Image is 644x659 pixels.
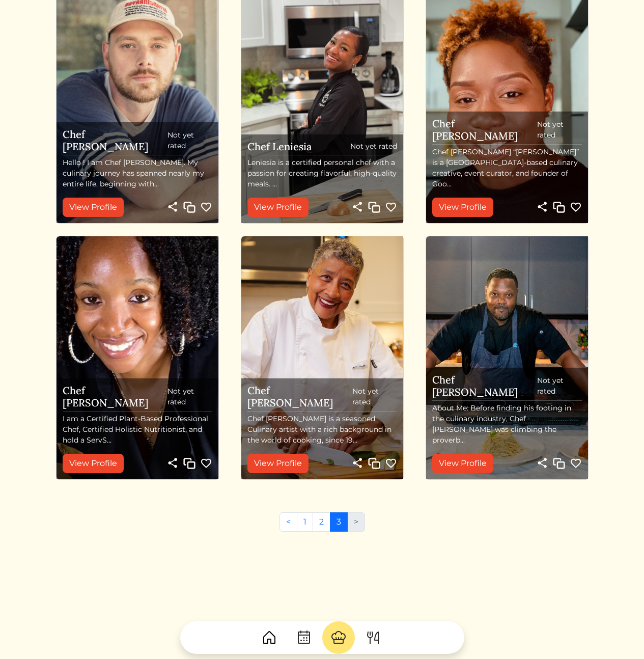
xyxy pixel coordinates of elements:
[247,198,309,217] a: View Profile
[352,386,397,407] span: Not yet rated
[247,385,352,409] h5: Chef [PERSON_NAME]
[368,201,380,213] img: Copy link to profile
[241,236,403,479] img: Chef Robin
[183,457,195,470] img: Copy link to profile
[63,157,212,189] p: Hello ! I am Chef [PERSON_NAME]. My culinary journey has spanned nearly my entire life, beginning...
[183,201,195,213] img: Copy link to profile
[368,457,380,470] img: Copy link to profile
[261,629,277,646] img: House-9bf13187bcbb5817f509fe5e7408150f90897510c4275e13d0d5fca38e0b5951.svg
[247,454,309,473] a: View Profile
[536,201,548,213] img: share-light-8df865c3ed655fe057401550c46c3e2ced4b90b5ae989a53fdbb116f906c45e5.svg
[200,201,212,213] img: heart_no_fill_cream-bf0f9dd4bfc53cc2de9d895c6d18ce3ca016fc068aa4cca38b9920501db45bb9.svg
[247,414,397,446] p: Chef [PERSON_NAME] is a seasoned Culinary artist with a rich background in the world of cooking, ...
[166,457,179,469] img: share-light-8df865c3ed655fe057401550c46c3e2ced4b90b5ae989a53fdbb116f906c45e5.svg
[553,457,565,470] img: Copy link to profile
[537,119,582,141] span: Not yet rated
[350,141,397,152] span: Not yet rated
[432,403,582,446] p: About Me: Before finding his footing in the culinary industry, Chef [PERSON_NAME] was climbing th...
[63,128,167,153] h5: Chef [PERSON_NAME]
[297,512,313,532] a: 1
[296,629,312,646] img: CalendarDots-5bcf9d9080389f2a281d69619e1c85352834be518fbc73d9501aef674afc0d57.svg
[570,457,582,470] img: heart_no_fill_cream-bf0f9dd4bfc53cc2de9d895c6d18ce3ca016fc068aa4cca38b9920501db45bb9.svg
[279,512,297,532] a: Previous
[385,201,397,213] img: heart_no_fill_cream-bf0f9dd4bfc53cc2de9d895c6d18ce3ca016fc068aa4cca38b9920501db45bb9.svg
[330,512,348,532] a: 3
[167,130,212,151] span: Not yet rated
[166,201,179,213] img: share-light-8df865c3ed655fe057401550c46c3e2ced4b90b5ae989a53fdbb116f906c45e5.svg
[247,157,397,189] p: Leniesia is a certified personal chef with a passion for creating flavorful, high-quality meals. ...
[537,375,582,397] span: Not yet rated
[167,386,212,407] span: Not yet rated
[57,236,218,479] img: Chef Natanyah
[279,512,365,540] nav: Pages
[63,198,124,217] a: View Profile
[330,629,347,646] img: ChefHat-a374fb509e4f37eb0702ca99f5f64f3b6956810f32a249b33092029f8484b388.svg
[351,457,363,469] img: share-light-8df865c3ed655fe057401550c46c3e2ced4b90b5ae989a53fdbb116f906c45e5.svg
[200,457,212,470] img: heart_no_fill_cream-bf0f9dd4bfc53cc2de9d895c6d18ce3ca016fc068aa4cca38b9920501db45bb9.svg
[63,414,212,446] p: I am a Certified Plant-Based Professional Chef, Certified Holistic Nutritionist, and hold a ServS...
[385,457,397,470] img: heart_no_fill_cream-bf0f9dd4bfc53cc2de9d895c6d18ce3ca016fc068aa4cca38b9920501db45bb9.svg
[351,201,363,213] img: share-light-8df865c3ed655fe057401550c46c3e2ced4b90b5ae989a53fdbb116f906c45e5.svg
[553,201,565,213] img: Copy link to profile
[313,512,330,532] a: 2
[63,454,124,473] a: View Profile
[432,147,582,189] p: Chef [PERSON_NAME] “[PERSON_NAME]” is a [GEOGRAPHIC_DATA]-based culinary creative, event curator,...
[63,385,167,409] h5: Chef [PERSON_NAME]
[432,454,493,473] a: View Profile
[365,629,381,646] img: ForkKnife-55491504ffdb50bab0c1e09e7649658475375261d09fd45db06cec23bce548bf.svg
[432,374,537,398] h5: Chef [PERSON_NAME]
[570,201,582,213] img: heart_no_fill_cream-bf0f9dd4bfc53cc2de9d895c6d18ce3ca016fc068aa4cca38b9920501db45bb9.svg
[432,198,493,217] a: View Profile
[426,236,588,479] img: Chef SEAN
[536,457,548,469] img: share-light-8df865c3ed655fe057401550c46c3e2ced4b90b5ae989a53fdbb116f906c45e5.svg
[432,118,537,142] h5: Chef [PERSON_NAME]
[247,141,312,153] h5: Chef Leniesia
